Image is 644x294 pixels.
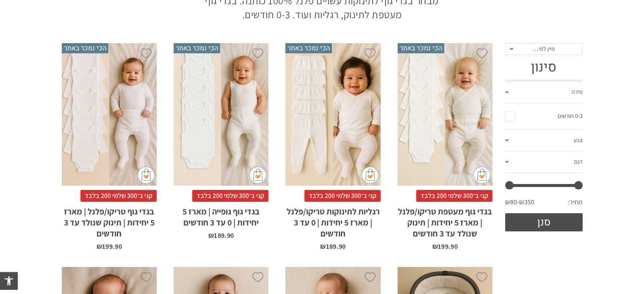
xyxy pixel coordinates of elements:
button: סנן [505,213,583,231]
span: ₪80 [505,198,519,207]
span: הכי נמכר באתר [285,43,332,53]
span: הכי נמכר באתר [174,43,220,53]
div: מחיר: — [505,195,583,213]
span: ₪ [208,231,214,240]
span: קני ב־300 שלמי 200 בלבד [304,190,381,202]
span: הכי נמכר באתר [398,43,444,53]
span: קני ב־300 שלמי 200 בלבד [80,190,157,202]
a: הכי נמכר באתר רגליות לתינוקות טריקו/פלנל | מארז 5 יחידות | 0 עד 3 חודשים קני ב־300 שלמי 200 בלבדר... [285,43,380,250]
h2: בגדי גוף טריקו/פלנל | מארז 5 יחידות | תינוק שנולד עד 3 חודשים [62,202,157,239]
span: ₪ [320,242,326,251]
a: צבע [505,130,583,152]
span: מיין לפי… [533,45,555,52]
bdi: 199.90 [97,242,122,251]
img: cat-mini-atc.png [473,167,490,184]
img: cat-mini-atc.png [249,167,266,184]
span: ₪350 [519,198,534,207]
a: 0-3 חודשים [505,110,583,123]
h2: רגליות לתינוקות טריקו/פלנל | מארז 5 יחידות | 0 עד 3 חודשים [285,202,380,239]
h2: בגדי גוף גופייה | מארז 5 יחידות | 0 עד 3 חודשים [174,202,268,228]
img: cat-mini-atc.png [138,167,155,184]
a: הכי נמכר באתר בגדי גוף מעטפת טריקו/פלנל | מארז 5 יחידות | תינוק שנולד עד 3 חודשים קני ב־300 שלמי ... [398,43,492,250]
img: cat-mini-atc.png [362,167,379,184]
bdi: 189.90 [320,242,345,251]
span: ₪ [97,242,102,251]
span: ₪ [432,242,438,251]
bdi: 189.90 [208,231,234,240]
a: הכי נמכר באתר בגדי גוף טריקו/פלנל | מארז 5 יחידות | תינוק שנולד עד 3 חודשים קני ב־300 שלמי 200 בל... [62,43,157,250]
a: הכי נמכר באתר בגדי גוף גופייה | מארז 5 יחידות | 0 עד 3 חודשים קני ב־300 שלמי 200 בלבדבגדי גוף גופ... [174,43,268,239]
span: הכי נמכר באתר [62,43,108,53]
a: דגם [505,151,583,173]
span: קני ב־300 שלמי 200 בלבד [192,190,268,202]
h3: סינון [505,59,583,75]
bdi: 199.90 [432,242,458,251]
a: מידה [505,82,583,104]
h2: בגדי גוף מעטפת טריקו/פלנל | מארז 5 יחידות | תינוק שנולד עד 3 חודשים [398,202,492,239]
span: קני ב־300 שלמי 200 בלבד [416,190,492,202]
